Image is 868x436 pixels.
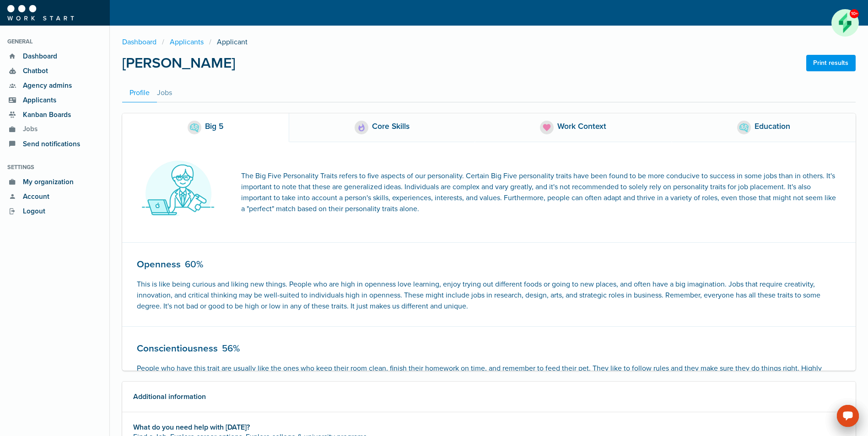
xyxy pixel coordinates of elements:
a: Applicants [164,37,209,48]
span: Dashboard [18,51,57,62]
p: People who have this trait are usually like the ones who keep their room clean, finish their home... [137,363,841,396]
h2: Additional information [133,393,845,401]
h3: What do you need help with [DATE]? [133,423,845,431]
div: Jobs [157,87,172,98]
span: Agency admins [18,80,72,91]
img: Big 5 [137,157,219,228]
span: Account [18,191,49,202]
a: Dashboard [7,49,102,64]
a: My organization [7,175,102,189]
div: 10+ [850,9,858,18]
div: Big 5 [205,121,224,134]
span: My organization [18,177,74,187]
h1: [PERSON_NAME] [122,55,235,71]
span: Conscientiousness [137,343,218,354]
span: Logout [18,206,45,217]
img: Big 5 [190,123,199,132]
span: 56% [222,343,240,354]
img: Education [739,123,749,132]
a: Profile [122,84,157,102]
p: This is like being curious and liking new things. People who are high in openness love learning, ... [137,279,841,312]
a: Send notifications [7,137,102,151]
span: Send notifications [18,139,80,149]
a: Account [7,189,102,204]
a: Agency admins [7,78,102,93]
span: Applicants [18,95,56,106]
p: The Big Five Personality Traits refers to five aspects of our personality. Certain Big Five perso... [241,170,841,214]
a: Print results [806,55,856,71]
a: Dashboard [122,37,162,48]
img: Core Skills [357,123,366,132]
a: Kanban Boards [7,107,102,122]
p: General [7,37,102,46]
span: Jobs [18,124,38,135]
img: Work Context [542,123,551,132]
img: WorkStart logo [7,5,74,21]
a: Logout [7,204,102,218]
div: Core Skills [372,121,410,134]
div: Education [755,121,790,134]
span: Chatbot [18,66,48,76]
p: Settings [7,163,102,172]
a: Jobs [7,122,102,137]
span: 60% [185,259,203,270]
span: Kanban Boards [18,110,71,120]
div: Work Context [557,121,606,134]
a: Chatbot [7,64,102,78]
a: Applicants [7,93,102,107]
span: Openness [137,259,181,270]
